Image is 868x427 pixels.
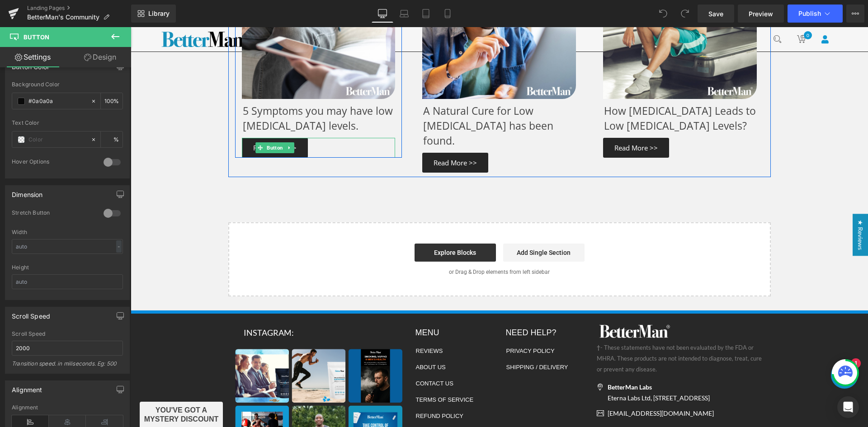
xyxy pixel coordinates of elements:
a: PRIVACY POLICY [376,316,453,332]
input: auto [12,274,123,289]
a: Tablet [415,5,437,23]
span: Button [134,115,154,126]
span: Preview [749,9,773,19]
div: Background Color [12,81,123,88]
div: Hover Options [12,158,94,168]
div: - [116,240,122,253]
span: Read More >> [303,131,346,140]
a: Add Single Section [373,216,454,235]
a: Mobile [437,5,458,23]
a: NEWS [285,397,362,413]
h5: Menu [285,300,362,311]
div: Text Color [12,120,123,126]
a: Expand / Collapse [154,115,164,126]
a: Desktop [372,5,393,23]
a: New Library [131,5,176,23]
span: BetterMan's Community [27,14,99,21]
a: Read More >> [292,126,358,145]
div: % [101,93,123,109]
div: Open Intercom Messenger [837,396,859,418]
div: Instagram post opens in a popup [217,322,271,375]
li: [EMAIL_ADDRESS][DOMAIN_NAME] [466,381,633,392]
h2: 5 Symptoms you may have low [MEDICAL_DATA] levels. [112,76,264,106]
a: REFUND POLICY [285,381,362,397]
div: Alignment [12,381,42,394]
a: Preview [738,5,784,23]
span: YOU'VE GOT A MYSTERY DISCOUNT [14,379,88,396]
div: Width [12,229,123,235]
img: BetterMan Labs [466,291,600,315]
div: Alignment [12,404,123,411]
a: Read More >> [472,111,538,131]
div: Scroll Speed [12,331,123,337]
h2: How [MEDICAL_DATA] Leads to Low [MEDICAL_DATA] Levels? [473,76,625,106]
p: - These statements have not been evaluated by the FDA or MHRA. These products are not intended to... [466,315,633,347]
p: Eterna Labs Ltd, [STREET_ADDRESS] [477,366,633,376]
inbox-online-store-chat: Shopify online store chat [698,334,730,364]
input: Color [28,96,86,106]
span: Read More >> [123,116,166,125]
input: Color [28,135,86,145]
div: Instagram post opens in a popup [161,322,215,375]
strong: † [466,317,470,324]
div: Dimension [12,186,43,198]
span: Read More >> [484,116,527,125]
a: TERMS OF SERVICE [285,365,362,381]
button: Publish [788,5,843,23]
span: Button [24,33,49,41]
p: or Drag & Drop elements from left sidebar [112,242,626,248]
div: Height [12,264,123,271]
div: Stretch Button [12,209,94,219]
div: Scroll Speed [12,307,50,320]
div: Instagram post opens in a popup [104,322,158,375]
input: auto [12,239,123,254]
h2: A Natural Cure for Low [MEDICAL_DATA] has been found. [292,76,444,121]
h5: NEED HELP? [375,300,453,311]
div: YOU'VE GOT A MYSTERY DISCOUNT [9,375,92,400]
span: Save [708,9,723,19]
span: Library [148,9,170,18]
button: Undo [654,5,672,23]
a: REVIEWS [285,316,362,332]
button: Redo [676,5,694,23]
span: Publish [798,10,821,17]
strong: BetterMan Labs [477,356,521,364]
a: CONTACT US [285,348,362,365]
a: SHIPPING / DELIVERY [376,332,453,348]
a: Landing Pages [27,5,131,12]
a: Explore Blocks [284,216,365,235]
a: Design [67,47,133,67]
div: Transition speed. in miliseconds. Eg: 500 [12,360,123,373]
button: More [846,5,864,23]
div: % [101,131,123,147]
a: ABOUT US [285,332,362,348]
a: Laptop [393,5,415,23]
h5: Instagram: [113,300,272,311]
